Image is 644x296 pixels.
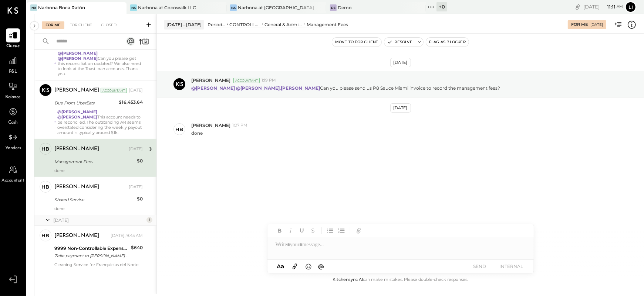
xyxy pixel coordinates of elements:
div: CONTROLLABLE EXPENSES [229,21,261,28]
button: INTERNAL [497,261,526,271]
button: Underline [297,226,307,235]
div: [PERSON_NAME] [54,232,99,240]
div: [DATE] [129,146,143,152]
strong: @[PERSON_NAME] [191,85,235,91]
div: For Me [42,21,64,29]
button: Aa [275,262,287,271]
div: Accountant [233,78,260,83]
strong: @[PERSON_NAME] [57,109,97,114]
div: HB [42,145,50,152]
div: [DATE] [129,87,143,93]
button: Flag as Blocker [426,38,469,47]
div: $16,453.64 [119,99,143,106]
span: Vendors [5,145,21,152]
p: Can you please send us P8 Sauce Miami invoice to record the management fees? [191,85,500,91]
button: SEND [465,261,495,271]
a: Vendors [0,130,26,152]
div: Closed [97,21,120,29]
div: [DATE], 9:45 AM [111,233,143,239]
button: Resolve [384,38,415,47]
a: Balance [0,79,26,101]
div: [PERSON_NAME] [54,183,99,191]
div: Period P&L [208,21,226,28]
button: Add URL [354,226,364,235]
div: Na [130,4,137,11]
div: Shared Service [54,196,135,203]
button: Li [625,1,637,13]
div: HB [42,232,50,239]
div: HB [176,126,183,133]
span: [PERSON_NAME] [191,122,230,128]
div: [DATE] [590,22,603,27]
div: $0 [137,157,143,165]
span: 1:07 PM [232,123,247,128]
div: Demo [338,4,352,11]
div: $0 [137,195,143,203]
a: Queue [0,28,26,50]
div: [PERSON_NAME] [54,87,99,94]
div: Narbona at Cocowalk LLC [138,4,196,11]
strong: @[PERSON_NAME] [58,51,98,56]
div: [DATE] [53,217,145,223]
span: P&L [9,69,17,75]
div: For Client [66,21,96,29]
div: 9999 Non-Controllable Expenses:Other Income and Expenses:To Be Classified P&L [54,245,129,252]
div: [DATE] [583,3,623,10]
strong: @[PERSON_NAME] [57,114,97,120]
button: @ [316,262,326,271]
div: Due From UberEats [54,99,117,107]
span: [PERSON_NAME] [191,77,230,83]
div: [PERSON_NAME] [54,145,99,153]
span: Balance [5,94,21,101]
a: Cash [0,105,26,126]
div: $640 [131,244,143,251]
button: Strikethrough [308,226,318,235]
div: This account needs to be reconciled. The outstanding AR seems overstated considering the weekly p... [57,109,143,135]
strong: @[PERSON_NAME].[PERSON_NAME] [236,85,320,91]
span: a [281,263,284,270]
div: Narbona Boca Ratōn [38,4,85,11]
button: Move to for client [332,38,381,47]
div: Accountant [101,88,127,93]
div: [DATE] [390,103,411,113]
div: Narbona at [GEOGRAPHIC_DATA] LLC [238,4,315,11]
span: Cash [8,120,18,126]
div: done [54,206,143,211]
div: copy link [574,3,581,11]
button: Bold [275,226,284,235]
div: De [330,4,337,11]
div: [DATE] - [DATE] [164,20,204,29]
span: @ [318,263,324,270]
div: Cleaning Service for Franquicias del Norte [54,262,143,272]
div: + 0 [436,2,447,11]
div: Can you please get this reconciliation updated? We also need to look at the Toast loan accounts. ... [58,51,143,76]
p: done [191,130,203,136]
span: Accountant [2,178,24,184]
div: Management Fees [54,158,135,165]
div: done [54,168,143,173]
span: 1:19 PM [262,78,276,83]
div: [DATE] [129,184,143,190]
button: Italic [286,226,296,235]
div: Na [230,4,237,11]
div: HB [42,183,50,190]
button: Ordered List [337,226,346,235]
span: Queue [6,43,20,50]
button: Unordered List [326,226,335,235]
div: Zelle payment to [PERSON_NAME] XXXXXXX8172 [54,252,129,259]
div: For Me [571,22,588,28]
a: P&L [0,54,26,75]
div: NB [30,4,37,11]
div: [DATE] [390,58,411,67]
div: Management Fees [307,21,348,28]
strong: @[PERSON_NAME] [58,56,98,61]
div: General & Administrative Expenses [264,21,303,28]
a: Accountant [0,163,26,184]
div: 1 [146,217,152,223]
